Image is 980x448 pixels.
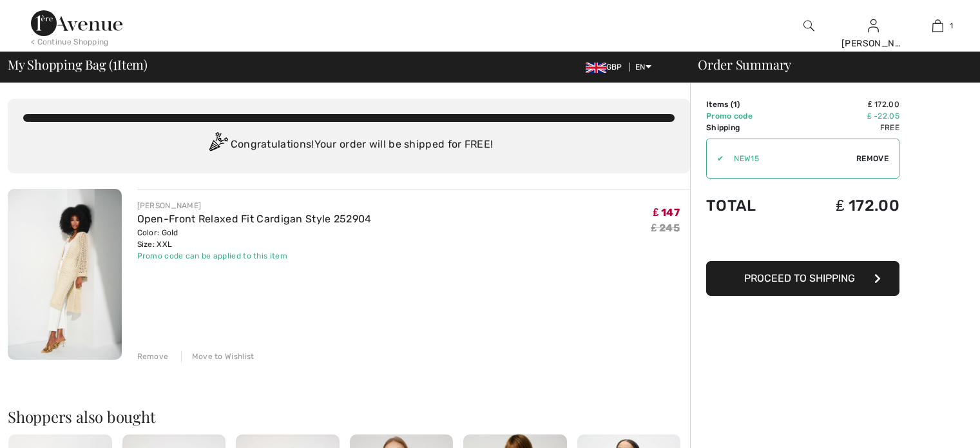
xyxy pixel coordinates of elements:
[137,213,372,225] a: Open-Front Relaxed Fit Cardigan Style 252904
[868,19,879,32] a: Sign In
[706,122,791,133] td: Shipping
[137,250,372,262] div: Promo code can be applied to this item
[706,99,791,110] td: Items ( )
[113,55,117,72] span: 1
[8,58,148,71] span: My Shopping Bag ( Item)
[706,228,899,257] iframe: PayPal
[932,18,943,34] img: My Bag
[803,18,814,34] img: search the website
[906,18,969,34] a: 1
[653,206,680,219] span: ₤ 147
[841,37,905,50] div: [PERSON_NAME]
[586,63,606,73] img: UK Pound
[950,20,953,32] span: 1
[31,10,122,36] img: 1ère Avenue
[205,132,231,158] img: Congratulation2.svg
[707,153,724,164] div: ✔
[181,351,255,362] div: Move to Wishlist
[23,132,675,158] div: Congratulations! Your order will be shipped for FREE!
[706,184,791,228] td: Total
[137,351,169,362] div: Remove
[8,189,122,360] img: Open-Front Relaxed Fit Cardigan Style 252904
[31,36,109,48] div: < Continue Shopping
[724,139,856,178] input: Promo code
[137,200,372,211] div: [PERSON_NAME]
[586,63,628,72] span: GBP
[706,261,899,296] button: Proceed to Shipping
[137,227,372,250] div: Color: Gold Size: XXL
[744,272,855,284] span: Proceed to Shipping
[791,110,899,122] td: ₤ -22.05
[868,18,879,34] img: My Info
[856,153,889,164] span: Remove
[791,99,899,110] td: ₤ 172.00
[706,110,791,122] td: Promo code
[791,184,899,228] td: ₤ 172.00
[733,100,737,109] span: 1
[791,122,899,133] td: Free
[635,63,651,72] span: EN
[651,222,680,234] s: ₤ 245
[682,58,972,71] div: Order Summary
[8,409,690,424] h2: Shoppers also bought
